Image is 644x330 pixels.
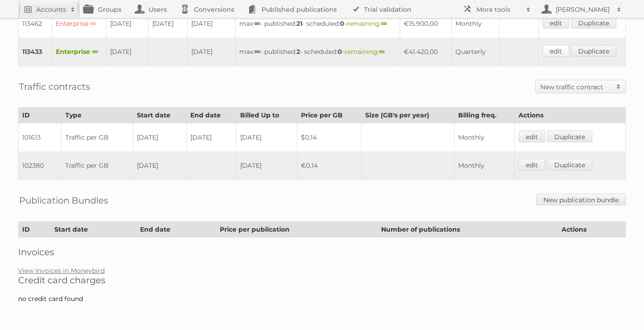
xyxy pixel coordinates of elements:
th: Start date [50,222,136,238]
th: Billed Up to [236,107,297,123]
td: $0,14 [297,123,361,152]
td: [DATE] [188,10,235,38]
td: Enterprise ∞ [52,10,107,38]
td: [DATE] [107,10,149,38]
td: [DATE] [236,123,297,152]
a: Duplicate [547,131,592,142]
th: End date [187,107,236,123]
a: Duplicate [571,45,616,57]
th: Actions [557,222,625,238]
h2: More tools [476,5,522,14]
h2: [PERSON_NAME] [553,5,612,14]
td: [DATE] [133,151,187,180]
span: Toggle [612,80,625,93]
h2: Accounts [36,5,66,14]
a: edit [518,131,545,142]
th: Price per GB [297,107,361,123]
td: [DATE] [133,123,187,152]
th: Billing freq. [455,107,515,123]
strong: ∞ [379,48,385,56]
strong: ∞ [254,19,260,28]
a: New traffic contract [536,80,625,93]
td: [DATE] [236,151,297,180]
th: Number of publications [377,222,557,238]
td: Monthly [452,10,499,38]
a: edit [542,45,569,57]
strong: 21 [296,19,302,28]
th: Type [62,107,133,123]
td: 102380 [19,151,62,180]
a: edit [542,17,569,29]
td: max: - published: - scheduled: - [235,38,400,66]
strong: ∞ [254,48,260,56]
td: [DATE] [188,38,235,66]
td: Monthly [455,151,515,180]
a: Duplicate [547,159,592,170]
td: 113462 [19,10,52,38]
td: €0,14 [297,151,361,180]
td: max: - published: - scheduled: - [235,10,400,38]
span: remaining: [347,19,387,28]
h2: Credit card charges [18,275,626,286]
a: View Invoices in Moneybird [18,267,105,275]
th: ID [19,222,51,238]
h2: New traffic contract [540,82,612,92]
strong: 0 [338,48,342,56]
a: Duplicate [571,17,616,29]
a: edit [518,159,545,170]
td: €41.420,00 [400,38,452,66]
strong: 2 [296,48,300,56]
h2: Publication Bundles [19,194,108,207]
td: 101613 [19,123,62,152]
td: Quarterly [452,38,499,66]
td: Traffic per GB [62,151,133,180]
td: Enterprise ∞ [52,38,107,66]
a: New publication bundle [536,194,626,205]
th: Size (GB's per year) [361,107,455,123]
td: 113433 [19,38,52,66]
h2: Invoices [18,247,626,257]
span: remaining: [344,48,385,56]
th: End date [136,222,216,238]
h2: Traffic contracts [19,80,90,93]
td: Traffic per GB [62,123,133,152]
td: [DATE] [107,38,149,66]
td: €15.900,00 [400,10,452,38]
td: [DATE] [149,10,188,38]
th: Actions [515,107,626,123]
th: ID [19,107,62,123]
th: Price per publication [216,222,377,238]
th: Start date [133,107,187,123]
strong: 0 [340,19,344,28]
td: Monthly [455,123,515,152]
td: [DATE] [187,123,236,152]
strong: ∞ [381,19,387,28]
